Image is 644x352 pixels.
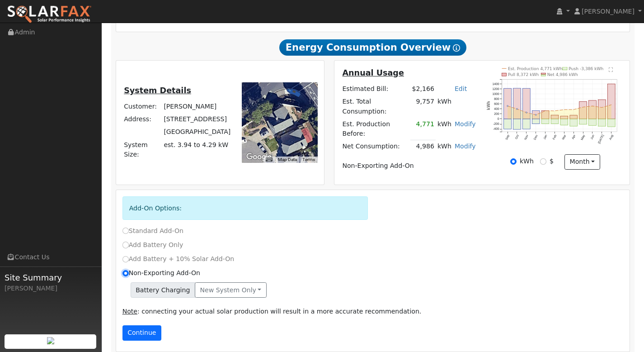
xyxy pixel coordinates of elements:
[592,105,593,107] circle: onclick=""
[609,67,613,72] text: 
[569,66,604,71] text: Push -3,386 kWh
[122,270,129,276] input: Non-Exporting Add-On
[505,134,510,140] text: Sep
[131,282,195,298] span: Battery Charging
[597,134,605,144] text: [DATE]
[570,119,578,126] rect: onclick=""
[162,138,232,161] td: System Size
[302,157,315,162] a: Terms (opens in new tab)
[436,118,453,140] td: kWh
[508,72,539,77] text: Pull 8,372 kWh
[266,157,272,163] button: Keyboard shortcuts
[582,8,635,15] span: [PERSON_NAME]
[494,112,499,115] text: 200
[493,127,499,130] text: -400
[162,126,232,138] td: [GEOGRAPHIC_DATA]
[536,114,537,115] circle: onclick=""
[122,256,129,262] input: Add Battery + 10% Solar Add-On
[122,254,235,264] label: Add Battery + 10% Solar Add-On
[494,102,499,105] text: 600
[589,119,597,125] rect: onclick=""
[589,100,597,119] rect: onclick=""
[341,118,410,140] td: Est. Production Before:
[564,154,600,170] button: month
[47,337,54,344] img: retrieve
[494,97,499,100] text: 800
[523,88,531,119] rect: onclick=""
[532,110,540,119] rect: onclick=""
[436,140,453,153] td: kWh
[513,119,521,129] rect: onclick=""
[122,268,200,278] label: Non-Exporting Add-On
[5,284,97,293] div: [PERSON_NAME]
[513,88,521,119] rect: onclick=""
[122,308,422,315] span: : connecting your actual solar production will result in a more accurate recommendation.
[436,95,477,118] td: kWh
[278,157,297,163] button: Map Data
[590,134,595,140] text: Jun
[122,325,161,341] button: Continue
[608,84,616,119] rect: onclick=""
[540,158,546,165] input: $
[122,308,137,315] u: Note
[455,120,476,128] a: Modify
[550,157,554,166] label: $
[162,100,232,113] td: [PERSON_NAME]
[122,228,129,234] input: Standard Add-On
[517,108,518,109] circle: onclick=""
[410,140,436,153] td: 4,986
[487,101,491,110] text: kWh
[504,88,512,119] rect: onclick=""
[455,85,467,92] a: Edit
[508,66,563,71] text: Est. Production 4,771 kWh
[195,282,267,298] button: New system only
[244,151,274,163] img: Google
[573,109,574,110] circle: onclick=""
[545,110,546,111] circle: onclick=""
[504,119,512,129] rect: onclick=""
[533,134,539,140] text: Dec
[162,113,232,126] td: [STREET_ADDRESS]
[122,196,368,219] div: Add-On Options:
[5,271,97,284] span: Site Summary
[455,143,476,150] a: Modify
[547,72,578,77] text: Net 4,986 kWh
[598,100,606,119] rect: onclick=""
[410,95,436,118] td: 9,757
[493,122,499,125] text: -200
[122,138,162,161] td: System Size:
[279,39,466,56] span: Energy Consumption Overview
[244,151,274,163] a: Open this area in Google Maps (opens a new window)
[608,119,616,127] rect: onclick=""
[453,44,460,52] i: Show Help
[551,115,559,119] rect: onclick=""
[552,134,557,140] text: Feb
[543,134,548,140] text: Jan
[571,133,577,140] text: Apr
[598,119,606,126] rect: onclick=""
[551,119,559,124] rect: onclick=""
[507,105,508,107] circle: onclick=""
[542,110,550,119] rect: onclick=""
[542,119,550,124] rect: onclick=""
[410,83,436,95] td: $2,166
[526,112,527,113] circle: onclick=""
[555,110,556,111] circle: onclick=""
[122,100,162,113] td: Customer:
[520,157,534,166] label: kWh
[560,119,568,125] rect: onclick=""
[498,117,499,120] text: 0
[494,107,499,110] text: 400
[122,242,129,248] input: Add Battery Only
[609,134,614,140] text: Aug
[562,133,567,140] text: Mar
[122,240,183,250] label: Add Battery Only
[564,109,565,110] circle: onclick=""
[510,158,517,165] input: kWh
[341,159,477,172] td: Non-Exporting Add-On
[583,106,584,108] circle: onclick=""
[493,92,499,95] text: 1000
[579,101,587,119] rect: onclick=""
[560,116,568,119] rect: onclick=""
[532,119,540,124] rect: onclick=""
